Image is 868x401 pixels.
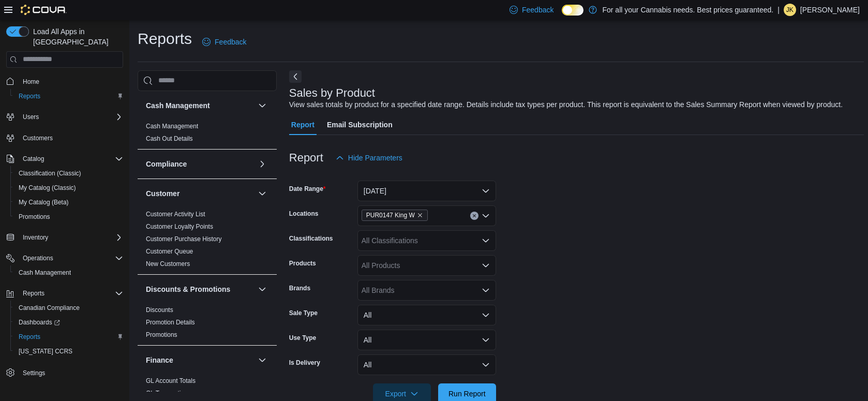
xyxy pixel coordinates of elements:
button: [US_STATE] CCRS [10,344,127,359]
span: JK [786,4,794,16]
button: Operations [19,252,57,264]
a: Classification (Classic) [14,167,85,180]
a: Customer Queue [146,248,193,255]
span: Customer Activity List [146,210,205,218]
button: Discounts & Promotions [146,284,254,294]
button: Hide Parameters [332,147,407,168]
span: Reports [23,289,44,298]
a: My Catalog (Beta) [14,196,73,209]
button: Catalog [19,153,48,165]
button: Canadian Compliance [10,301,127,315]
span: Inventory [23,233,48,242]
label: Locations [289,210,319,218]
span: Cash Management [14,266,123,279]
span: Customer Queue [146,247,193,256]
button: All [357,330,496,350]
a: Customer Activity List [146,211,205,218]
a: Cash Management [14,266,75,279]
span: New Customers [146,260,190,268]
a: Cash Management [146,123,198,130]
label: Is Delivery [289,359,320,367]
a: Promotion Details [146,319,195,326]
span: Home [19,75,123,88]
button: Remove PUR0147 King W from selection in this group [417,212,423,218]
a: Customer Loyalty Points [146,223,213,230]
span: Email Subscription [327,114,393,135]
label: Use Type [289,334,316,342]
span: Classification (Classic) [14,167,123,180]
span: GL Transactions [146,389,191,397]
label: Products [289,259,316,268]
button: Operations [2,251,127,265]
a: Reports [14,331,44,343]
a: Discounts [146,306,173,314]
button: Reports [19,287,49,300]
span: [US_STATE] CCRS [19,347,72,355]
button: Settings [2,365,127,380]
span: PUR0147 King W [366,210,415,220]
p: For all your Cannabis needs. Best prices guaranteed. [602,4,773,16]
a: Settings [19,367,49,379]
span: Reports [19,287,123,300]
h3: Sales by Product [289,87,375,99]
button: Clear input [470,212,478,220]
button: Cash Management [256,99,268,112]
span: Dashboards [14,316,123,329]
span: Users [19,111,123,123]
span: Customers [23,134,53,142]
button: Finance [146,355,254,365]
span: Reports [19,92,40,100]
span: Operations [19,252,123,264]
span: Cash Out Details [146,135,193,143]
h1: Reports [138,28,192,49]
label: Classifications [289,234,333,243]
button: Users [2,110,127,124]
span: My Catalog (Beta) [14,196,123,209]
div: Discounts & Promotions [138,304,277,345]
button: Inventory [2,230,127,245]
a: My Catalog (Classic) [14,182,80,194]
a: Cash Out Details [146,135,193,142]
button: Cash Management [146,100,254,111]
button: Users [19,111,43,123]
h3: Compliance [146,159,187,169]
div: Jennifer Kinzie [784,4,796,16]
span: GL Account Totals [146,377,196,385]
span: Run Report [448,389,486,399]
span: Feedback [522,5,553,15]
a: Promotions [14,211,54,223]
span: Reports [14,90,123,102]
h3: Customer [146,188,179,199]
button: Customer [256,187,268,200]
span: Feedback [215,37,246,47]
span: Inventory [19,231,123,244]
span: Cash Management [19,269,71,277]
span: PUR0147 King W [362,210,428,221]
button: Discounts & Promotions [256,283,268,295]
a: Reports [14,90,44,102]
a: New Customers [146,260,190,268]
span: My Catalog (Classic) [14,182,123,194]
span: Canadian Compliance [19,304,80,312]
button: Open list of options [482,261,490,270]
span: My Catalog (Beta) [19,198,69,206]
span: Customer Loyalty Points [146,222,213,231]
a: GL Transactions [146,390,191,397]
button: Open list of options [482,212,490,220]
span: Cash Management [146,122,198,130]
span: Catalog [23,155,44,163]
span: Settings [23,369,45,377]
span: Washington CCRS [14,345,123,358]
div: Customer [138,208,277,274]
span: Reports [14,331,123,343]
span: My Catalog (Classic) [19,184,76,192]
span: Customers [19,131,123,144]
span: Dashboards [19,318,60,326]
label: Brands [289,284,310,292]
button: My Catalog (Classic) [10,181,127,195]
button: Reports [10,89,127,103]
div: Cash Management [138,120,277,149]
button: Compliance [256,158,268,170]
span: Customer Purchase History [146,235,222,243]
span: Dark Mode [562,16,562,16]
